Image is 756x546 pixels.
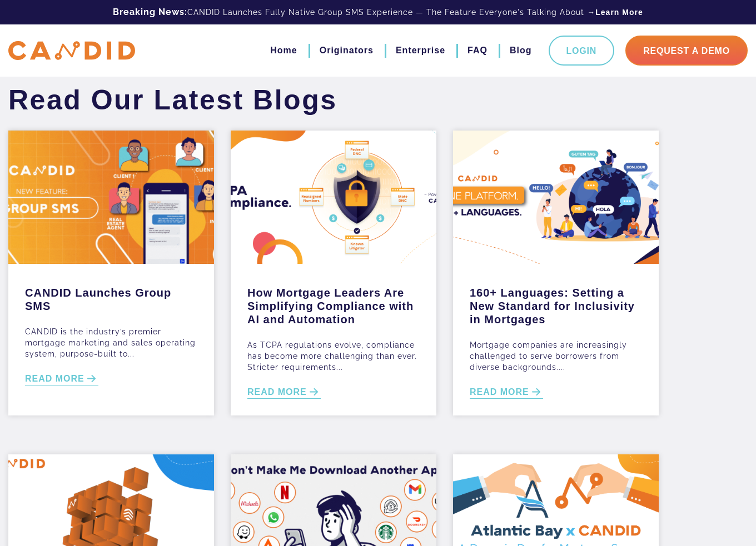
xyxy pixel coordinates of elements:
a: CANDID Launches Group SMS [25,280,197,313]
a: READ MORE [470,386,543,399]
a: Learn More [595,7,643,18]
img: CANDID APP [8,41,135,61]
a: READ MORE [247,386,321,399]
a: 160+ Languages: Setting a New Standard for Inclusivity in Mortgages [470,280,642,326]
a: Request A Demo [625,36,748,66]
p: CANDID is the industry’s premier mortgage marketing and sales operating system, purpose-built to... [25,326,197,359]
a: Home [270,41,297,60]
a: Blog [510,41,532,60]
a: How Mortgage Leaders Are Simplifying Compliance with AI and Automation [247,280,420,326]
p: As TCPA regulations evolve, compliance has become more challenging than ever. Stricter requiremen... [247,339,420,373]
a: Login [549,36,615,66]
a: FAQ [467,41,488,60]
b: Breaking News: [113,7,187,17]
a: Enterprise [396,41,445,60]
p: Mortgage companies are increasingly challenged to serve borrowers from diverse backgrounds.... [470,339,642,373]
a: READ MORE [25,373,98,385]
a: Originators [320,41,374,60]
